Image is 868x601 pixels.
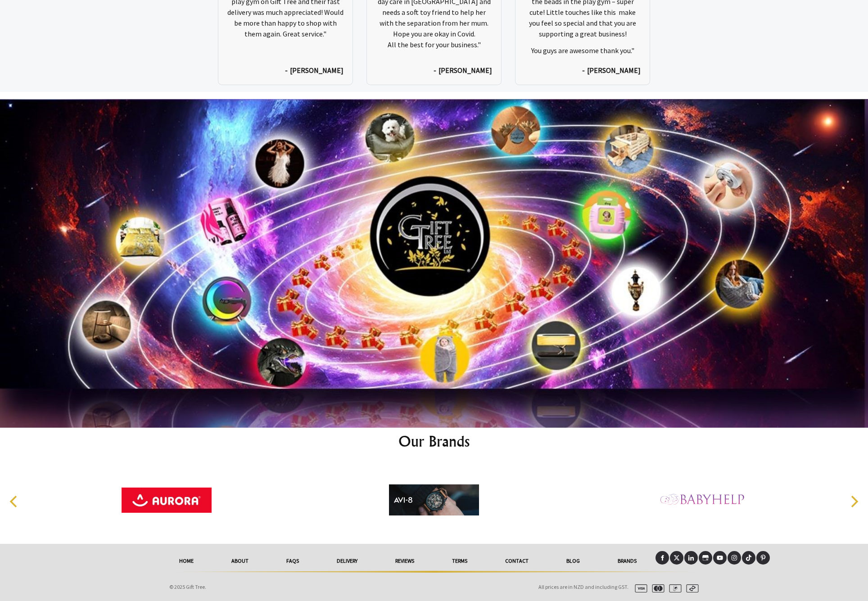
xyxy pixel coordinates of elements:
[486,551,547,571] a: Contact
[670,551,683,565] a: X (Twitter)
[433,551,486,571] a: Terms
[756,551,770,565] a: Pinterest
[122,466,212,534] img: Aurora World
[599,551,656,571] a: Brands
[648,584,665,592] img: mastercard.svg
[389,466,479,534] img: AVI-8
[318,551,376,571] a: delivery
[439,65,492,76] span: [PERSON_NAME]
[290,65,344,76] span: [PERSON_NAME]
[582,65,585,76] span: -
[524,45,641,56] p: You guys are awesome thank you."
[212,551,267,571] a: About
[169,583,206,590] span: © 2025 Gift Tree.
[434,65,436,76] span: -
[538,583,628,590] span: All prices are in NZD and including GST.
[587,65,641,76] span: [PERSON_NAME]
[665,584,682,592] img: paypal.svg
[547,551,599,571] a: Blog
[844,492,863,511] button: Next
[656,466,746,534] img: Baby Help
[267,551,318,571] a: FAQs
[631,584,647,592] img: visa.svg
[160,551,212,571] a: HOME
[5,492,24,511] button: Previous
[684,551,698,565] a: LinkedIn
[742,551,755,565] a: Tiktok
[285,65,288,76] span: -
[713,551,727,565] a: Youtube
[683,584,699,592] img: afterpay.svg
[656,551,669,565] a: Facebook
[728,551,741,565] a: Instagram
[376,551,433,571] a: reviews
